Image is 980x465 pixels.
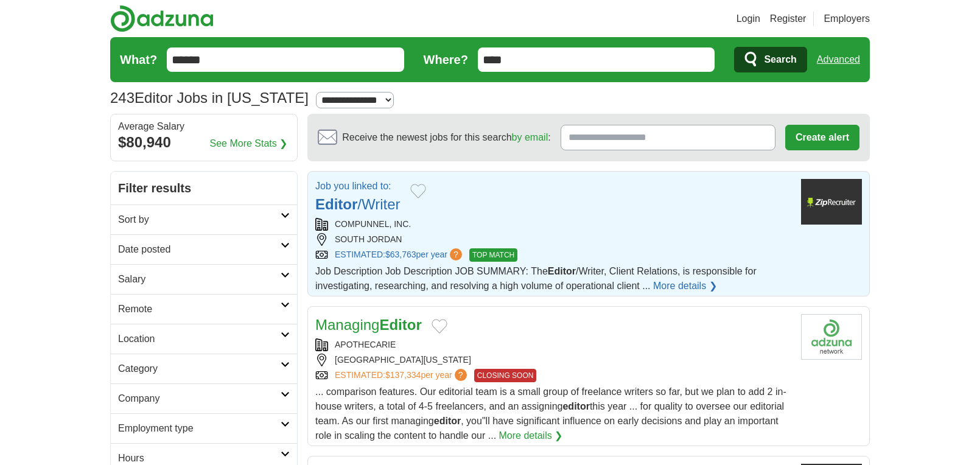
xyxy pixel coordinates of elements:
[432,319,447,334] button: Add to favorite jobs
[424,51,468,69] label: Where?
[562,401,589,411] strong: editor
[315,179,401,194] p: Job you linked to:
[734,47,807,72] button: Search
[111,172,297,205] h2: Filter results
[512,132,548,142] a: by email
[770,12,807,26] a: Register
[315,266,757,291] span: Job Description Job Description JOB SUMMARY: The /Writer, Client Relations, is responsible for in...
[335,369,469,382] a: ESTIMATED:$137,334per year?
[110,87,135,109] span: 243
[315,316,422,333] a: ManagingEditor
[737,12,760,26] a: Login
[111,324,297,354] a: Location
[315,354,791,366] div: [GEOGRAPHIC_DATA][US_STATE]
[315,196,401,212] a: Editor/Writer
[801,179,862,225] img: Company logo
[469,248,517,262] span: TOP MATCH
[111,294,297,324] a: Remote
[111,205,297,234] a: Sort by
[111,264,297,294] a: Salary
[120,51,157,69] label: What?
[801,314,862,360] img: Company logo
[385,250,416,259] span: $63,763
[764,47,796,72] span: Search
[817,47,860,72] a: Advanced
[548,266,576,276] strong: Editor
[499,428,563,443] a: More details ❯
[315,218,791,231] div: COMPUNNEL, INC.
[315,233,791,246] div: SOUTH JORDAN
[118,242,281,257] h2: Date posted
[315,386,786,441] span: ... comparison features. Our editorial team is a small group of freelance writers so far, but we ...
[118,391,281,406] h2: Company
[110,5,214,32] img: Adzuna logo
[434,416,461,426] strong: editor
[410,184,426,198] button: Add to favorite jobs
[118,302,281,316] h2: Remote
[824,12,870,26] a: Employers
[653,279,717,293] a: More details ❯
[335,248,464,262] a: ESTIMATED:$63,763per year?
[111,383,297,413] a: Company
[785,125,859,150] button: Create alert
[118,362,281,376] h2: Category
[118,332,281,346] h2: Location
[474,369,537,382] span: CLOSING SOON
[118,212,281,227] h2: Sort by
[210,136,288,151] a: See More Stats ❯
[118,131,290,153] div: $80,940
[111,234,297,264] a: Date posted
[315,196,357,212] strong: Editor
[111,354,297,383] a: Category
[110,89,309,106] h1: Editor Jobs in [US_STATE]
[379,316,421,333] strong: Editor
[118,272,281,287] h2: Salary
[450,248,462,260] span: ?
[342,130,550,145] span: Receive the newest jobs for this search :
[118,421,281,436] h2: Employment type
[385,370,421,380] span: $137,334
[118,122,290,131] div: Average Salary
[111,413,297,443] a: Employment type
[455,369,467,381] span: ?
[315,338,791,351] div: APOTHECARIE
